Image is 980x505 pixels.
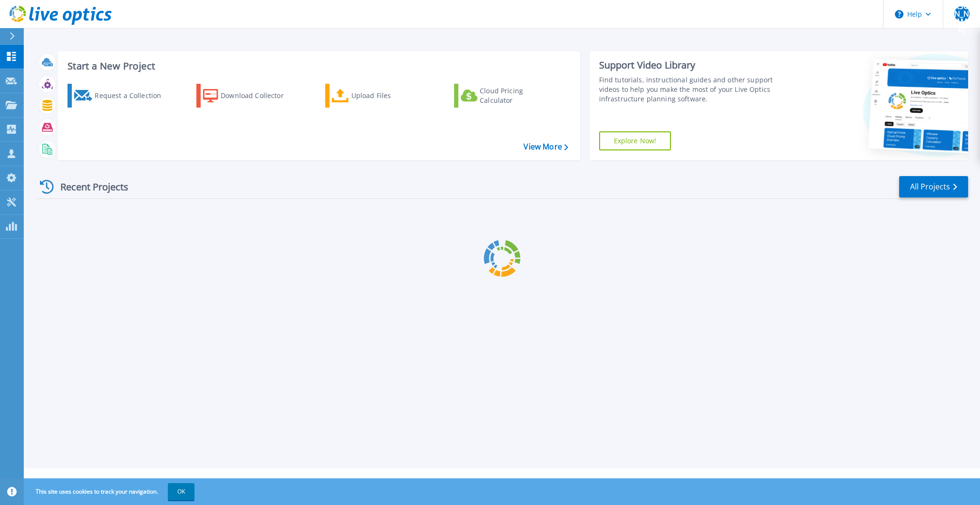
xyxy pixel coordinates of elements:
[68,61,568,71] h3: Start a New Project
[454,84,560,108] a: Cloud Pricing Calculator
[196,84,302,108] a: Download Collector
[599,131,671,150] a: Explore Now!
[599,59,793,71] div: Support Video Library
[68,84,174,108] a: Request a Collection
[168,483,194,500] button: OK
[524,142,568,151] a: View More
[26,483,194,500] span: This site uses cookies to track your navigation.
[325,84,431,108] a: Upload Files
[37,175,141,198] div: Recent Projects
[480,86,556,105] div: Cloud Pricing Calculator
[599,75,793,104] div: Find tutorials, instructional guides and other support videos to help you make the most of your L...
[351,86,427,105] div: Upload Files
[221,86,297,105] div: Download Collector
[95,86,171,105] div: Request a Collection
[899,176,968,198] a: All Projects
